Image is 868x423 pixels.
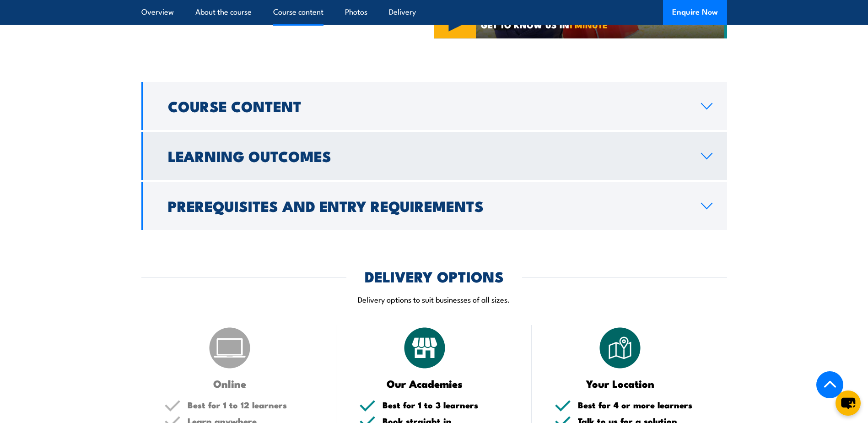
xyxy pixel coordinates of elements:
strong: 1 MINUTE [569,18,608,31]
a: Learning Outcomes [141,132,727,180]
p: Delivery options to suit businesses of all sizes. [141,294,727,304]
h5: Best for 4 or more learners [578,401,704,409]
h3: Online [164,378,296,389]
h5: Best for 1 to 3 learners [383,401,509,409]
a: Course Content [141,82,727,130]
a: Prerequisites and Entry Requirements [141,182,727,230]
h5: Best for 1 to 12 learners [188,401,314,409]
h2: DELIVERY OPTIONS [365,270,504,282]
h2: Learning Outcomes [168,149,686,162]
span: GET TO KNOW US IN [481,21,608,29]
h3: Your Location [555,378,686,389]
h2: Course Content [168,99,686,112]
h3: Our Academies [359,378,491,389]
h2: Prerequisites and Entry Requirements [168,199,686,212]
button: chat-button [836,390,861,416]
